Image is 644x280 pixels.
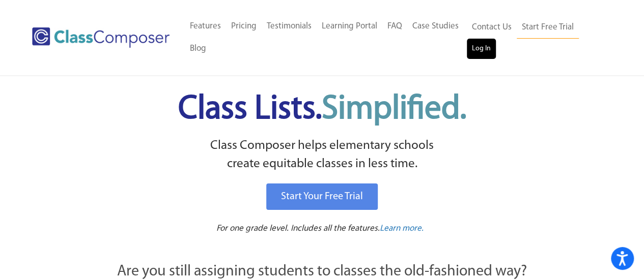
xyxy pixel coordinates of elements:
a: Case Studies [407,15,464,38]
span: Class Lists. [178,93,466,126]
a: Testimonials [262,15,317,38]
span: Learn more. [380,224,424,233]
a: Pricing [226,15,262,38]
span: Start Your Free Trial [281,192,363,202]
a: FAQ [382,15,407,38]
img: Class Composer [32,27,170,48]
a: Start Your Free Trial [266,183,378,210]
a: Features [185,15,226,38]
a: Learning Portal [317,15,382,38]
a: Log In [467,39,496,59]
nav: Header Menu [467,16,604,59]
nav: Header Menu [185,15,467,60]
a: Blog [185,38,211,60]
a: Contact Us [467,16,517,39]
a: Learn more. [380,223,424,235]
span: Simplified. [322,93,466,126]
p: Class Composer helps elementary schools create equitable classes in less time. [61,137,583,174]
span: For one grade level. Includes all the features. [216,224,380,233]
a: Start Free Trial [517,16,579,39]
